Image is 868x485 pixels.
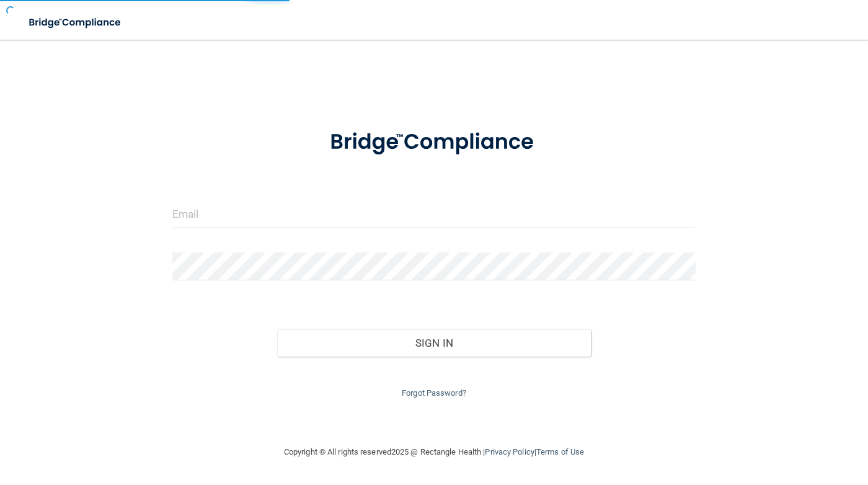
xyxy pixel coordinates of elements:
a: Privacy Policy [485,447,534,456]
button: Sign In [277,329,591,357]
img: bridge_compliance_login_screen.278c3ca4.svg [308,114,560,171]
a: Forgot Password? [402,388,466,398]
input: Email [172,200,696,228]
a: Terms of Use [536,447,584,456]
div: Copyright © All rights reserved 2025 @ Rectangle Health | | [208,432,660,472]
img: bridge_compliance_login_screen.278c3ca4.svg [19,10,133,35]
